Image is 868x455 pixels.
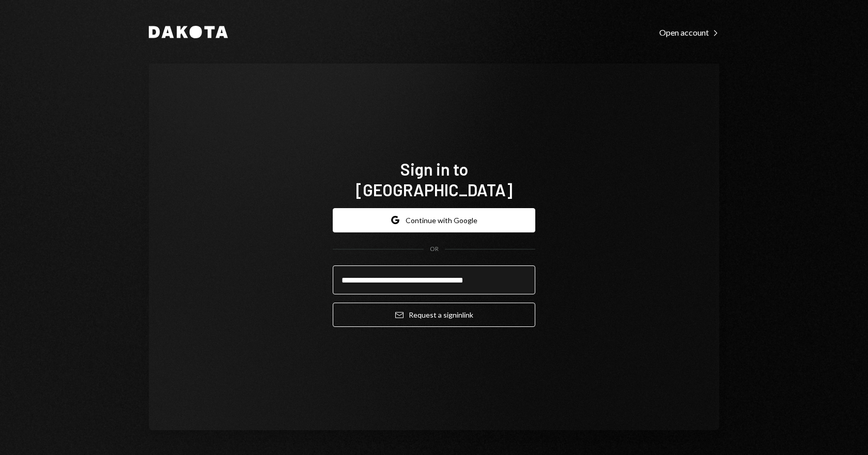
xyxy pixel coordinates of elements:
[430,245,439,254] div: OR
[333,159,535,200] h1: Sign in to [GEOGRAPHIC_DATA]
[333,208,535,232] button: Continue with Google
[333,303,535,327] button: Request a signinlink
[659,27,719,38] div: Open account
[659,26,719,38] a: Open account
